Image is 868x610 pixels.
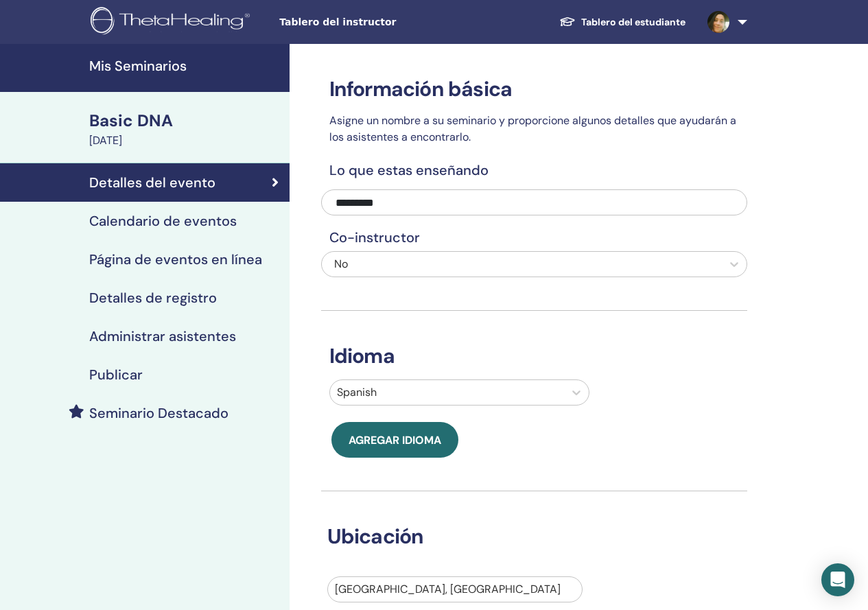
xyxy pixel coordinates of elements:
img: graduation-cap-white.svg [559,16,576,27]
h4: Publicar [89,366,143,383]
h4: Detalles del evento [89,174,215,191]
img: default.jpg [707,11,729,33]
button: Agregar idioma [331,422,458,458]
span: Agregar idioma [349,433,441,447]
a: Basic DNA[DATE] [81,109,290,149]
h4: Administrar asistentes [89,328,236,344]
h4: Detalles de registro [89,290,217,306]
img: logo.png [91,7,255,38]
a: Tablero del estudiante [548,10,696,35]
div: Open Intercom Messenger [821,563,854,596]
h4: Lo que estas enseñando [321,162,747,178]
h4: Mis Seminarios [89,58,281,74]
h4: Calendario de eventos [89,213,237,229]
p: Asigne un nombre a su seminario y proporcione algunos detalles que ayudarán a los asistentes a en... [321,113,747,145]
h4: Página de eventos en línea [89,251,262,268]
span: Tablero del instructor [279,15,485,30]
h3: Ubicación [319,524,729,549]
h3: Idioma [321,344,747,368]
h3: Información básica [321,77,747,102]
h4: Seminario Destacado [89,405,228,421]
div: [DATE] [89,132,281,149]
span: No [334,257,348,271]
h4: Co-instructor [321,229,747,246]
div: Basic DNA [89,109,281,132]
